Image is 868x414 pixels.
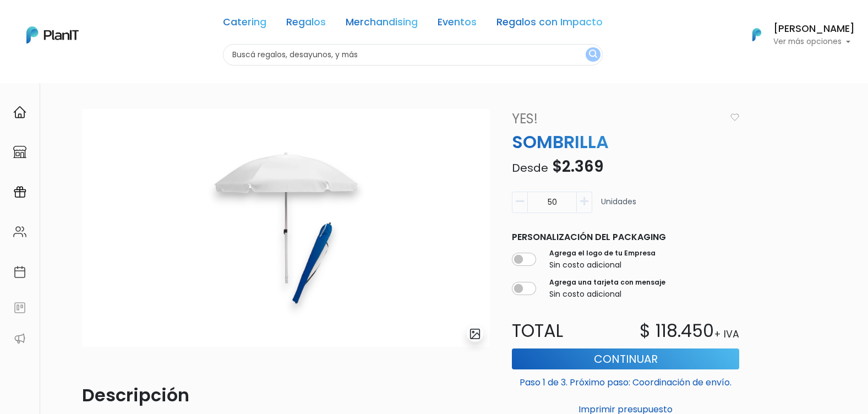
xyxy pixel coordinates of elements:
[13,186,26,199] img: campaigns-02234683943229c281be62815700db0a1741e53638e28bf9629b52c665b00959.svg
[82,109,490,347] img: 2000___2000-Photoroom__24_.jpg
[13,225,26,238] img: people-662611757002400ad9ed0e3c099ab2801c6687ba6c219adb57efc949bc21e19d.svg
[223,44,603,66] input: Buscá regalos, desayunos, y más
[549,288,665,300] p: Sin costo adicional
[549,259,656,271] p: Sin costo adicional
[505,109,726,129] a: Yes!
[13,301,26,314] img: feedback-78b5a0c8f98aac82b08bfc38622c3050aee476f2c9584af64705fc4e61158814.svg
[773,24,855,34] h6: [PERSON_NAME]
[505,129,746,155] p: SOMBRILLA
[512,372,739,389] p: Paso 1 de 3. Próximo paso: Coordinación de envío.
[714,327,739,341] p: + IVA
[505,318,626,344] p: Total
[549,277,665,287] label: Agrega una tarjeta con mensaje
[640,318,714,344] p: $ 118.450
[13,265,26,279] img: calendar-87d922413cdce8b2cf7b7f5f62616a5cf9e4887200fb71536465627b3292af00.svg
[552,156,604,177] span: $2.369
[26,26,79,43] img: PlanIt Logo
[13,106,26,119] img: home-e721727adea9d79c4d83392d1f703f7f8bce08238fde08b1acbfd93340b81755.svg
[286,18,326,31] a: Regalos
[512,231,739,244] p: Personalización del packaging
[82,382,490,408] p: Descripción
[438,18,477,31] a: Eventos
[512,348,739,369] button: Continuar
[496,18,603,31] a: Regalos con Impacto
[738,20,855,49] button: PlanIt Logo [PERSON_NAME] Ver más opciones
[773,38,855,46] p: Ver más opciones
[730,113,739,121] img: heart_icon
[13,145,26,159] img: marketplace-4ceaa7011d94191e9ded77b95e3339b90024bf715f7c57f8cf31f2d8c509eaba.svg
[223,18,266,31] a: Catering
[745,23,769,47] img: PlanIt Logo
[589,50,597,60] img: search_button-432b6d5273f82d61273b3651a40e1bd1b912527efae98b1b7a1b2c0702e16a8d.svg
[549,248,656,258] label: Agrega el logo de tu Empresa
[346,18,418,31] a: Merchandising
[601,196,636,217] p: Unidades
[469,328,482,340] img: gallery-light
[13,332,26,345] img: partners-52edf745621dab592f3b2c58e3bca9d71375a7ef29c3b500c9f145b62cc070d4.svg
[512,160,548,176] span: Desde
